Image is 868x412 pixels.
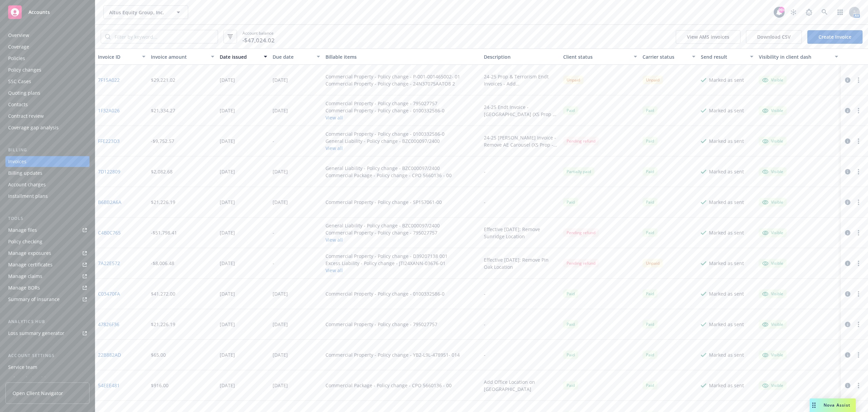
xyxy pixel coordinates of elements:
span: Paid [563,381,578,390]
div: Quoting plans [8,88,40,98]
div: Carrier status [643,53,688,60]
div: [DATE] [273,199,288,206]
div: 24-25 Prop & Terrorism Endt Invoices - Add [GEOGRAPHIC_DATA], [GEOGRAPHIC_DATA] Locations [484,73,558,87]
div: Paid [643,137,657,145]
div: Send result [701,53,746,60]
span: Paid [563,320,578,329]
button: View AMS invoices [676,30,741,44]
div: Drag to move [810,398,818,412]
div: Coverage gap analysis [8,122,59,133]
div: Commercial Property - Policy change - 0100332586-0 [325,130,445,137]
div: General Liability - Policy change - BZC000097/2400 [325,165,452,172]
span: Paid [643,289,657,298]
button: Billable items [323,49,481,65]
div: Paid [643,198,657,206]
div: Paid [643,381,657,390]
a: C03470FA [98,290,120,297]
a: Invoices [5,156,90,167]
div: [DATE] [273,351,288,358]
div: Marked as sent [709,290,744,297]
a: Coverage gap analysis [5,122,90,133]
a: Installment plans [5,191,90,202]
div: Visible [762,321,783,327]
div: Manage certificates [8,259,53,270]
div: Invoice amount [151,53,207,60]
div: -$8,006.48 [151,260,174,267]
div: Visible [762,382,783,389]
div: General Liability - Policy change - BZC000097/2400 [325,137,445,145]
div: 24-25 [PERSON_NAME] Invoice - Remove AE Carousel (XS Prop - Kinsale, [GEOGRAPHIC_DATA] & [GEOGRAP... [484,134,558,148]
div: Client status [563,53,630,60]
div: - [273,137,274,145]
button: Send result [698,49,756,65]
div: [DATE] [220,229,235,236]
div: Paid [563,106,578,115]
div: Billing [5,147,90,153]
div: $65.00 [151,351,166,358]
div: - [484,351,486,358]
div: Pending refund [563,137,599,145]
div: Summary of insurance [8,294,60,305]
div: Invoice ID [98,53,138,60]
a: 54EEE481 [98,382,120,389]
button: View all [325,236,440,243]
span: Nova Assist [824,402,850,408]
div: Invoices [8,156,26,167]
div: - [484,321,486,328]
div: Marked as sent [709,351,744,358]
a: 7F15A022 [98,76,120,83]
a: 7D122809 [98,168,120,175]
div: Commercial Property - Policy change - 0100332586-0 [325,107,445,114]
a: FFE223D3 [98,137,120,145]
div: Description [484,53,558,60]
div: Account charges [8,179,46,190]
div: Visible [762,169,783,175]
button: Invoice amount [148,49,217,65]
div: Billing updates [8,168,42,179]
div: [DATE] [220,137,235,145]
div: [DATE] [273,382,288,389]
button: Client status [560,49,640,65]
div: - [273,229,274,236]
div: Visible [762,199,783,205]
div: Unpaid [643,76,663,84]
a: Manage claims [5,271,90,282]
span: Paid [643,228,657,237]
div: Partially paid [563,167,594,176]
div: Marked as sent [709,137,744,145]
div: SSC Cases [8,76,31,87]
a: Summary of insurance [5,294,90,305]
svg: Search [105,34,111,39]
a: Create Invoice [807,30,863,44]
button: Description [481,49,560,65]
div: [DATE] [220,107,235,114]
a: SSC Cases [5,76,90,87]
div: Effective [DATE]: Remove Pin Oak Location [484,256,558,270]
div: Commercial Package - Policy change - CPO 5660136 - 00 [325,172,452,179]
div: Analytics hub [5,318,90,325]
button: View all [325,267,448,274]
button: Due date [270,49,323,65]
div: [DATE] [220,351,235,358]
div: $29,221.02 [151,76,175,83]
button: View all [325,114,445,121]
a: Loss summary generator [5,328,90,339]
span: Account balance [242,30,275,43]
div: [DATE] [273,107,288,114]
div: Paid [643,320,657,329]
div: Paid [563,351,578,359]
button: Visibility in client dash [756,49,841,65]
a: B6BB2A6A [98,199,121,206]
div: Policy checking [8,236,42,247]
div: Marked as sent [709,229,744,236]
a: Manage exposures [5,248,90,259]
div: Marked as sent [709,107,744,114]
div: Commercial Package - Policy change - CPO 5660136 - 00 [325,382,452,389]
div: 99+ [778,7,785,13]
div: Paid [643,106,657,115]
